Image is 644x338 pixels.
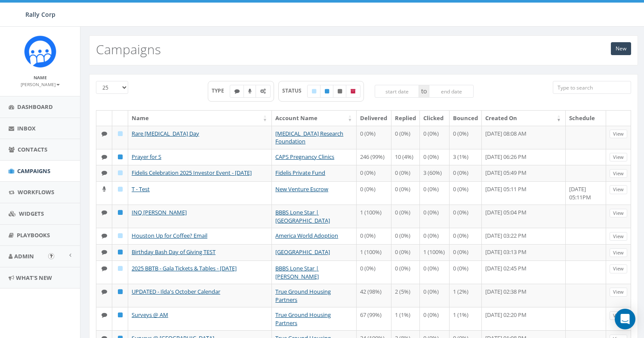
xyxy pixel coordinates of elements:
[357,307,391,330] td: 67 (99%)
[272,111,357,126] th: Account Name: activate to sort column ascending
[230,85,244,98] label: Text SMS
[102,210,107,215] i: Text SMS
[420,284,450,307] td: 0 (0%)
[260,89,266,94] i: Automated Message
[357,260,391,284] td: 0 (0%)
[275,264,319,280] a: BBBS Lone Star | [PERSON_NAME]
[357,284,391,307] td: 42 (98%)
[102,186,106,192] i: Ringless Voice Mail
[275,208,330,224] a: BBBS Lone Star | [GEOGRAPHIC_DATA]
[610,209,627,218] a: View
[325,89,329,94] i: Published
[118,131,123,136] i: Draft
[420,165,450,181] td: 3 (60%)
[482,260,566,284] td: [DATE] 02:45 PM
[450,244,482,260] td: 0 (0%)
[610,153,627,162] a: View
[307,85,321,98] label: Draft
[610,130,627,139] a: View
[118,210,123,215] i: Published
[610,169,627,178] a: View
[118,266,123,271] i: Draft
[482,126,566,149] td: [DATE] 08:08 AM
[391,228,420,244] td: 0 (0%)
[357,126,391,149] td: 0 (0%)
[610,288,627,297] a: View
[357,111,391,126] th: Delivered
[450,284,482,307] td: 1 (2%)
[482,111,566,126] th: Created On: activate to sort column ascending
[118,170,123,176] i: Draft
[482,181,566,205] td: [DATE] 05:11 PM
[391,149,420,165] td: 10 (4%)
[102,249,107,255] i: Text SMS
[357,205,391,228] td: 1 (100%)
[338,89,342,94] i: Unpublished
[566,181,606,205] td: [DATE] 05:11PM
[118,186,123,192] i: Draft
[566,111,606,126] th: Schedule
[450,181,482,205] td: 0 (0%)
[482,165,566,181] td: [DATE] 05:49 PM
[118,289,123,295] i: Published
[21,80,60,88] a: [PERSON_NAME]
[102,131,107,136] i: Text SMS
[375,85,419,98] input: start date
[275,248,330,256] a: [GEOGRAPHIC_DATA]
[34,74,47,81] small: Name
[610,264,627,273] a: View
[420,244,450,260] td: 1 (100%)
[118,312,123,318] i: Published
[275,288,331,304] a: True Ground Housing Partners
[102,170,107,176] i: Text SMS
[553,81,631,94] input: Type to search
[391,244,420,260] td: 0 (0%)
[132,288,220,295] a: UPDATED - Ilda's October Calendar
[132,153,161,161] a: Prayer for S
[25,10,55,19] span: Rally Corp
[482,244,566,260] td: [DATE] 03:13 PM
[102,233,107,239] i: Text SMS
[118,154,123,160] i: Published
[18,188,54,196] span: Workflows
[419,85,429,98] span: to
[24,35,56,68] img: Icon_1.png
[14,252,34,260] span: Admin
[450,228,482,244] td: 0 (0%)
[610,232,627,241] a: View
[234,89,240,94] i: Text SMS
[391,111,420,126] th: Replied
[243,85,256,98] label: Ringless Voice Mail
[615,309,635,329] div: Open Intercom Messenger
[16,274,52,282] span: What's New
[333,85,347,98] label: Unpublished
[450,126,482,149] td: 0 (0%)
[132,248,216,256] a: Birthday Bash Day of Giving TEST
[420,205,450,228] td: 0 (0%)
[357,149,391,165] td: 246 (99%)
[118,249,123,255] i: Published
[132,264,237,272] a: 2025 BBTB - Gala Tickets & Tables - [DATE]
[132,169,252,177] a: Fidelis Celebration 2025 Investor Event - [DATE]
[320,85,334,98] label: Published
[132,311,168,319] a: Surveys @ AM
[391,165,420,181] td: 0 (0%)
[275,153,334,161] a: CAPS Pregnancy Clinics
[611,42,631,55] a: New
[21,81,60,87] small: [PERSON_NAME]
[275,169,325,177] a: Fidelis Private Fund
[102,154,107,160] i: Text SMS
[450,165,482,181] td: 0 (0%)
[132,185,150,193] a: T - Test
[610,311,627,320] a: View
[102,312,107,318] i: Text SMS
[391,284,420,307] td: 2 (5%)
[357,228,391,244] td: 0 (0%)
[346,85,361,98] label: Archived
[391,307,420,330] td: 1 (1%)
[420,111,450,126] th: Clicked
[128,111,272,126] th: Name: activate to sort column ascending
[17,167,50,175] span: Campaigns
[420,149,450,165] td: 0 (0%)
[482,205,566,228] td: [DATE] 05:04 PM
